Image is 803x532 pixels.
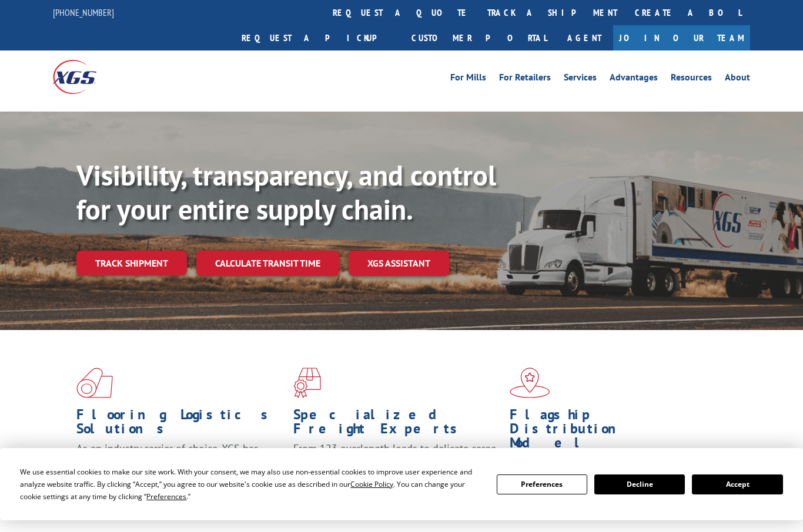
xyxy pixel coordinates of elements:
a: Agent [556,25,613,50]
a: For Retailers [499,73,551,86]
b: Visibility, transparency, and control for your entire supply chain. [76,157,496,227]
a: Customer Portal [403,25,556,50]
img: xgs-icon-flagship-distribution-model-red [510,368,550,398]
span: Preferences [146,491,186,501]
a: [PHONE_NUMBER] [53,6,114,18]
p: From 123 overlength loads to delicate cargo, our experienced staff knows the best way to move you... [293,442,501,494]
h1: Flooring Logistics Solutions [76,408,285,442]
a: Request a pickup [233,25,403,50]
img: xgs-icon-total-supply-chain-intelligence-red [76,368,113,398]
img: xgs-icon-focused-on-flooring-red [293,368,321,398]
span: Cookie Policy [350,479,393,489]
a: Learn More > [510,509,656,522]
a: Track shipment [76,251,187,275]
a: Resources [671,73,712,86]
a: XGS ASSISTANT [349,251,449,276]
div: We use essential cookies to make our site work. With your consent, we may also use non-essential ... [20,466,482,503]
a: Join Our Team [613,25,750,50]
span: As an industry carrier of choice, XGS has brought innovation and dedication to flooring logistics... [76,442,259,483]
a: For Mills [450,73,486,86]
button: Accept [692,474,782,494]
a: Calculate transit time [196,251,339,276]
a: About [725,73,750,86]
h1: Specialized Freight Experts [293,408,501,442]
a: Advantages [610,73,658,86]
h1: Flagship Distribution Model [510,408,718,456]
a: Services [564,73,597,86]
button: Preferences [497,474,587,494]
button: Decline [594,474,685,494]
